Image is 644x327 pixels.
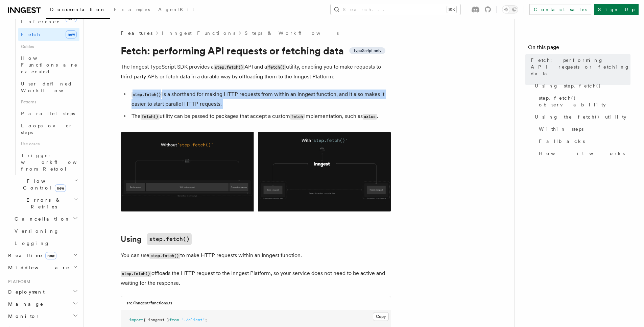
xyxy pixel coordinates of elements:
li: The utility can be passed to packages that accept a custom implementation, such as . [129,111,391,121]
span: Cancellation [12,216,70,222]
a: Using step.fetch() [532,80,630,92]
span: TypeScript only [353,48,381,53]
span: Documentation [50,7,106,12]
a: Examples [110,2,154,18]
a: Inngest Functions [162,30,235,36]
button: Deployment [5,286,79,298]
button: Manage [5,298,79,310]
code: fetch() [267,65,286,70]
span: Deployment [5,288,45,295]
button: Errors & Retries [12,194,79,213]
span: import [129,318,143,322]
span: Flow Control [12,178,74,191]
span: Errors & Retries [12,197,73,210]
span: ; [205,318,207,322]
button: Copy [373,312,389,321]
span: Examples [114,7,150,12]
span: Patterns [18,97,79,107]
button: Cancellation [12,213,79,225]
code: step.fetch() [147,233,192,245]
code: fetch [290,114,304,120]
a: How Functions are executed [18,52,79,78]
span: How it works [539,150,625,157]
span: Features [121,30,152,36]
span: Fallbacks [539,138,585,145]
p: The Inngest TypeScript SDK provides a API and a utility, enabling you to make requests to third-p... [121,62,391,81]
button: Search...⌘K [331,4,460,15]
span: Logging [15,241,50,246]
span: Trigger workflows from Retool [21,153,95,172]
span: AgentKit [158,7,194,12]
span: new [55,184,66,192]
a: Contact sales [529,4,591,15]
span: Guides [18,41,79,52]
span: Fetch: performing API requests or fetching data [531,57,630,77]
a: Trigger workflows from Retool [18,149,79,175]
button: Realtimenew [5,249,79,261]
button: Middleware [5,261,79,274]
a: Documentation [46,2,110,19]
span: Using the fetch() utility [535,114,626,120]
span: Using step.fetch() [535,82,601,89]
a: Logging [12,237,79,249]
span: Fetch [21,32,41,37]
a: Usingstep.fetch() [121,233,192,245]
code: step.fetch() [121,271,151,277]
span: Use cases [18,139,79,149]
span: from [169,318,179,322]
span: new [45,252,56,259]
button: Toggle dark mode [502,5,518,14]
a: step.fetch() observability [536,92,630,111]
a: Loops over steps [18,120,79,139]
span: { inngest } [143,318,169,322]
code: step.fetch() [132,92,162,98]
h1: Fetch: performing API requests or fetching data [121,45,391,57]
span: new [66,30,77,39]
a: How it works [536,147,630,159]
li: is a shorthand for making HTTP requests from within an Inngest function, and it also makes it eas... [129,90,391,109]
span: How Functions are executed [21,55,78,74]
a: Sign Up [594,4,639,15]
a: Parallel steps [18,107,79,120]
span: Monitor [5,313,40,320]
a: Within steps [536,123,630,135]
span: Parallel steps [21,111,75,116]
span: Versioning [15,228,59,234]
span: "./client" [181,318,205,322]
span: step.fetch() observability [539,95,630,108]
span: Realtime [5,252,56,259]
code: fetch() [141,114,160,120]
span: User-defined Workflows [21,81,82,93]
a: Fetch: performing API requests or fetching data [528,54,630,80]
h3: src/inngest/functions.ts [126,300,172,306]
kbd: ⌘K [447,6,456,13]
span: Manage [5,301,44,307]
code: step.fetch() [149,253,180,259]
a: Steps & Workflows [245,30,339,36]
button: Flow Controlnew [12,175,79,194]
img: Using Fetch offloads the HTTP request to the Inngest Platform [121,132,391,211]
a: AgentKit [154,2,198,18]
a: Fallbacks [536,135,630,147]
a: Versioning [12,225,79,237]
a: Fetchnew [18,28,79,41]
span: Middleware [5,264,70,271]
span: Within steps [539,126,583,132]
p: offloads the HTTP request to the Inngest Platform, so your service does not need to be active and... [121,269,391,288]
a: Using the fetch() utility [532,111,630,123]
span: Platform [5,279,30,284]
button: Monitor [5,310,79,322]
a: User-defined Workflows [18,78,79,97]
span: Loops over steps [21,123,73,135]
code: step.fetch() [214,65,244,70]
code: axios [363,114,377,120]
p: You can use to make HTTP requests within an Inngest function. [121,251,391,260]
h4: On this page [528,43,630,54]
